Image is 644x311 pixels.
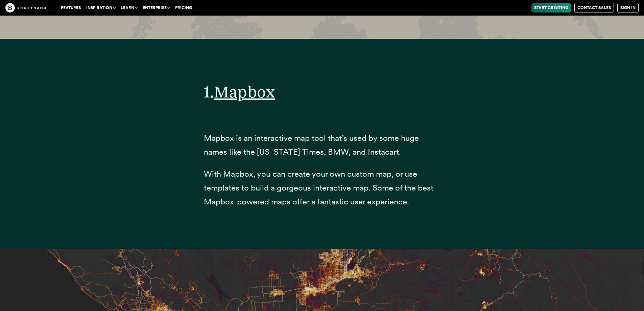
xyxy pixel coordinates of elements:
[172,3,195,13] a: Pricing
[204,82,214,102] span: 1.
[140,3,172,13] button: Enterprise
[118,3,140,13] button: Learn
[617,3,639,13] a: Sign in
[58,3,84,13] a: Features
[204,133,419,157] span: Mapbox is an interactive map tool that’s used by some huge names like the [US_STATE] Times, BMW, ...
[574,3,614,13] a: Contact Sales
[5,3,46,13] img: The Craft
[531,3,571,13] a: Start Creating
[214,82,275,102] a: Mapbox
[84,3,118,13] button: Inspiration
[204,169,433,206] span: With Mapbox, you can create your own custom map, or use templates to build a gorgeous interactive...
